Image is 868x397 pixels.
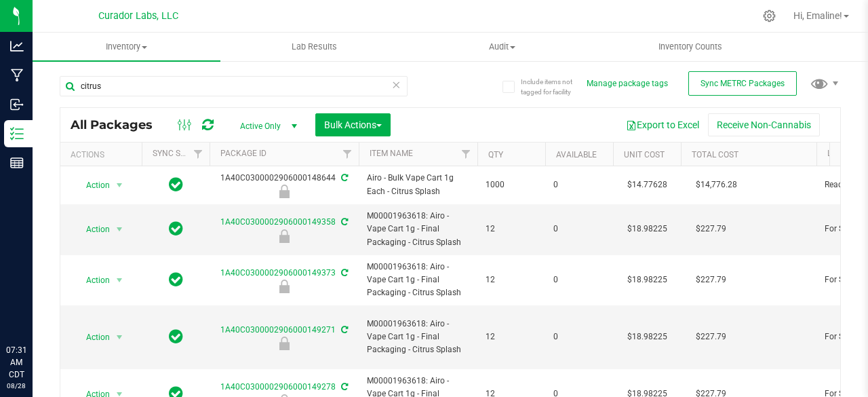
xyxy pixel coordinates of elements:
a: Qty [488,150,503,159]
div: Actions [71,150,136,159]
span: Curador Labs, LLC [98,10,178,22]
p: 08/28 [6,381,26,391]
div: Ready for COA Test [208,185,361,198]
span: In Sync [169,175,183,194]
div: For Sale [208,229,361,243]
span: Airo - Bulk Vape Cart 1g Each - Citrus Splash [367,172,469,197]
span: 12 [486,223,537,235]
span: In Sync [169,270,183,289]
a: 1A40C0300002906000149373 [220,268,336,278]
td: $18.98225 [613,305,681,369]
a: Inventory Counts [597,33,785,61]
span: Hi, Emaline! [793,10,842,21]
span: In Sync [169,327,183,346]
td: $18.98225 [613,255,681,306]
span: 12 [486,273,537,286]
a: Available [556,150,597,159]
span: select [111,220,128,239]
span: Inventory Counts [640,41,741,53]
span: Action [74,220,111,239]
p: 07:31 AM CDT [6,344,26,381]
span: Audit [409,41,595,53]
inline-svg: Inventory [10,127,24,140]
span: 0 [553,178,605,191]
span: Sync METRC Packages [701,79,785,88]
span: Action [74,271,111,290]
a: Lab Results [220,33,408,61]
a: 1A40C0300002906000149278 [220,382,336,392]
span: select [111,176,128,195]
td: $18.98225 [613,204,681,255]
span: 0 [553,273,605,286]
div: Manage settings [761,10,778,22]
a: Package ID [220,149,267,158]
div: For Sale [208,337,361,350]
a: Inventory [33,33,220,61]
inline-svg: Manufacturing [10,69,24,82]
a: Audit [408,33,596,61]
span: M00001963618: Airo - Vape Cart 1g - Final Packaging - Citrus Splash [367,261,469,300]
button: Manage package tags [587,78,668,90]
a: 1A40C0300002906000149271 [220,325,336,335]
span: $227.79 [689,327,733,347]
button: Bulk Actions [315,113,391,136]
span: Sync from Compliance System [339,173,348,183]
span: $227.79 [689,270,733,290]
span: Clear [391,76,401,94]
span: All Packages [71,117,166,132]
span: M00001963618: Airo - Vape Cart 1g - Final Packaging - Citrus Splash [367,210,469,249]
span: Sync from Compliance System [339,325,348,335]
button: Receive Non-Cannabis [708,113,820,136]
a: Filter [187,143,210,166]
span: In Sync [169,219,183,238]
span: select [111,271,128,290]
span: Action [74,176,111,195]
span: $14,776.28 [689,175,744,195]
span: $227.79 [689,219,733,239]
td: $14.77628 [613,166,681,204]
inline-svg: Reports [10,156,24,170]
inline-svg: Analytics [10,39,24,53]
button: Export to Excel [617,113,708,136]
a: Sync Status [153,149,205,158]
a: Total Cost [692,150,738,159]
span: M00001963618: Airo - Vape Cart 1g - Final Packaging - Citrus Splash [367,318,469,357]
span: Bulk Actions [324,119,382,130]
div: For Sale [208,280,361,293]
span: Sync from Compliance System [339,268,348,278]
span: 1000 [486,178,537,191]
div: 1A40C0300002906000148644 [208,172,361,198]
button: Sync METRC Packages [688,71,797,96]
span: select [111,328,128,347]
a: 1A40C0300002906000149358 [220,217,336,227]
span: Action [74,328,111,347]
span: 12 [486,330,537,343]
span: Inventory [33,41,220,53]
span: Include items not tagged for facility [521,77,589,97]
span: Sync from Compliance System [339,217,348,227]
a: Filter [336,143,359,166]
span: 0 [553,223,605,235]
inline-svg: Inbound [10,98,24,111]
span: Sync from Compliance System [339,382,348,392]
input: Search Package ID, Item Name, SKU, Lot or Part Number... [60,76,408,96]
a: Unit Cost [624,150,665,159]
a: Filter [455,143,477,166]
span: Lab Results [273,41,355,53]
span: 0 [553,330,605,343]
a: Item Name [370,149,413,158]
